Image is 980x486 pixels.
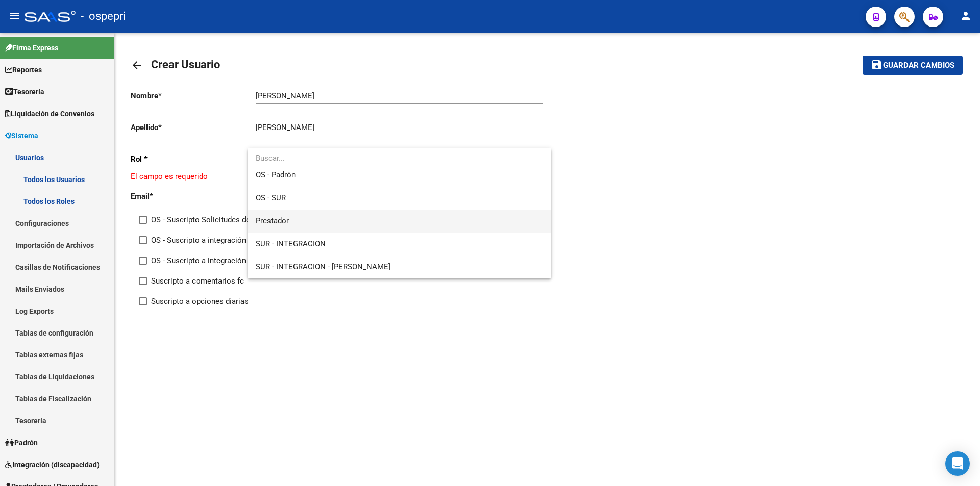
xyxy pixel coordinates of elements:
div: Open Intercom Messenger [945,451,970,476]
span: OS - SUR [256,193,286,202]
span: Prestador [256,216,289,225]
span: OS - Padrón [256,170,296,180]
span: SUR - INTEGRACION [256,239,326,248]
span: SUR - INTEGRACION - [PERSON_NAME] [256,262,390,271]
